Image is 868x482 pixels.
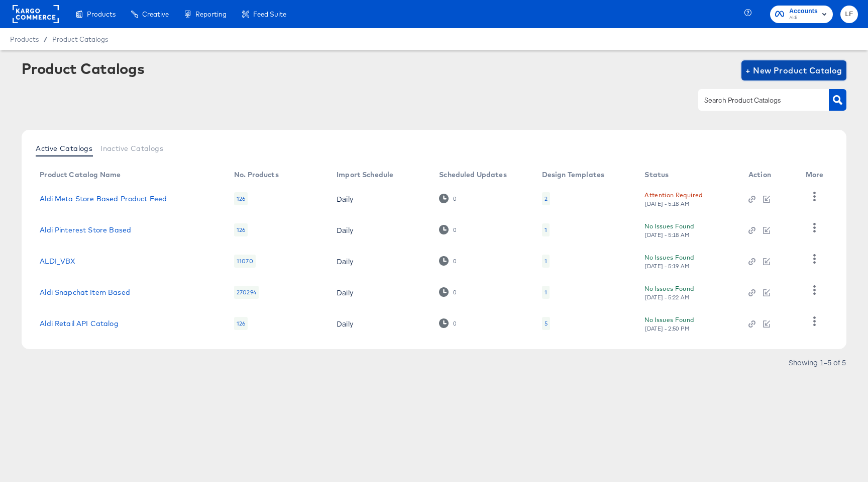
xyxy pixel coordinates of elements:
span: Products [10,35,39,43]
span: Reporting [195,10,227,18]
div: 1 [542,255,550,268]
div: 0 [439,225,457,234]
div: 126 [234,192,248,205]
div: 0 [453,226,457,233]
div: 1 [542,223,550,236]
a: Aldi Retail API Catalog [40,319,118,328]
td: Daily [329,214,431,246]
td: Daily [329,183,431,214]
div: Import Schedule [337,171,393,179]
span: + New Product Catalog [745,63,842,77]
div: Scheduled Updates [439,171,507,179]
span: LF [844,9,854,20]
span: Inactive Catalogs [100,144,163,152]
div: 0 [439,256,457,266]
button: AccountsAldi [770,6,833,23]
div: 0 [453,195,457,202]
div: 1 [545,257,547,265]
a: Product Catalogs [52,35,108,43]
div: 2 [545,195,548,203]
a: ALDI_VBX [40,257,75,265]
span: Active Catalogs [36,144,92,152]
th: Status [636,167,740,183]
div: 1 [542,286,550,299]
button: LF [840,6,858,23]
div: Showing 1–5 of 5 [788,359,846,366]
div: 5 [545,319,548,328]
span: Feed Suite [253,10,286,18]
span: Accounts [789,6,818,17]
div: Design Templates [542,171,604,179]
div: Product Catalog Name [40,171,121,179]
td: Daily [329,277,431,308]
div: 0 [439,194,457,203]
div: No. Products [234,171,279,179]
a: Aldi Snapchat Item Based [40,288,130,296]
div: 0 [439,287,457,297]
span: Aldi [789,14,818,22]
div: [DATE] - 5:18 AM [644,200,690,207]
div: 0 [453,258,457,265]
div: 126 [234,317,248,330]
th: Action [740,167,798,183]
div: 126 [234,223,248,236]
div: 1 [545,288,547,296]
input: Search Product Catalogs [702,95,809,106]
div: 270294 [234,286,259,299]
span: Products [87,10,116,18]
th: More [798,167,836,183]
div: 2 [542,192,550,205]
div: 1 [545,226,547,234]
td: Daily [329,246,431,277]
div: Product Catalogs [22,60,144,76]
a: Aldi Meta Store Based Product Feed [40,195,167,203]
div: 0 [453,289,457,296]
div: 0 [453,320,457,327]
a: Aldi Pinterest Store Based [40,226,131,234]
div: 0 [439,318,457,328]
div: 5 [542,317,550,330]
button: Attention Required[DATE] - 5:18 AM [644,190,702,207]
button: + New Product Catalog [741,60,846,81]
span: / [39,35,52,43]
div: 11070 [234,255,256,268]
td: Daily [329,308,431,339]
span: Creative [142,10,169,18]
div: Attention Required [644,190,702,200]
